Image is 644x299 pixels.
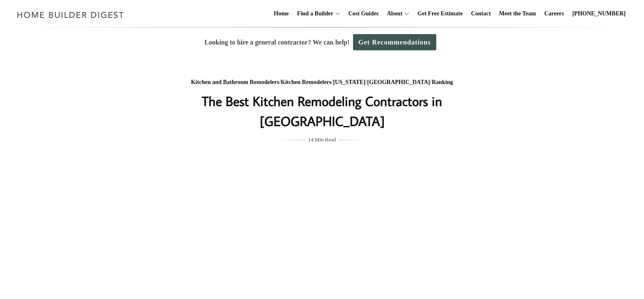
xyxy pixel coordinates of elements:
h1: The Best Kitchen Remodeling Contractors in [GEOGRAPHIC_DATA] [156,91,488,131]
a: Meet the Team [496,0,540,27]
a: Ranking [432,79,453,85]
a: [GEOGRAPHIC_DATA] [367,79,430,85]
a: Find a Builder [294,0,333,27]
a: About [383,0,402,27]
a: Get Free Estimate [414,0,466,27]
a: Careers [541,0,567,27]
span: 14 Min Read [308,135,336,144]
a: Get Recommendations [353,34,436,50]
a: Home [271,0,292,27]
a: Contact [467,0,494,27]
div: / / / / [156,77,488,88]
a: Cost Guides [345,0,382,27]
a: [PHONE_NUMBER] [569,0,629,27]
a: [US_STATE] [333,79,366,85]
a: Kitchen and Bathroom Remodelers [191,79,279,85]
a: Kitchen Remodelers [281,79,331,85]
img: Home Builder Digest [13,7,128,23]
